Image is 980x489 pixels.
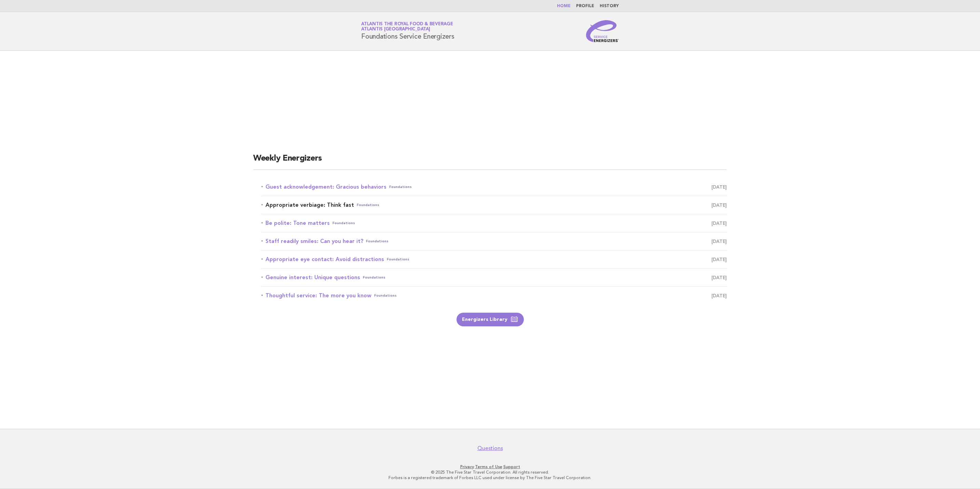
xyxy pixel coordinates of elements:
a: Support [503,464,520,469]
span: [DATE] [711,182,727,192]
a: Staff readily smiles: Can you hear it?Foundations [DATE] [261,236,727,246]
a: History [600,4,619,8]
span: Foundations [389,182,412,192]
h2: Weekly Energizers [253,153,727,170]
span: Atlantis [GEOGRAPHIC_DATA] [361,27,430,32]
span: Foundations [357,200,379,210]
a: Profile [576,4,594,8]
a: Guest acknowledgement: Gracious behaviorsFoundations [DATE] [261,182,727,192]
a: Appropriate verbiage: Think fastFoundations [DATE] [261,200,727,210]
a: Be polite: Tone mattersFoundations [DATE] [261,218,727,228]
h1: Foundations Service Energizers [361,22,454,40]
a: Home [557,4,571,8]
a: Questions [477,445,503,452]
span: Foundations [366,236,389,246]
a: Genuine interest: Unique questionsFoundations [DATE] [261,273,727,282]
span: [DATE] [711,200,727,210]
p: © 2025 The Five Star Travel Corporation. All rights reserved. [281,470,699,475]
span: Foundations [332,218,355,228]
span: [DATE] [711,255,727,264]
span: Foundations [363,273,385,282]
span: [DATE] [711,218,727,228]
p: · · [281,464,699,470]
img: Service Energizers [586,20,619,42]
a: Atlantis the Royal Food & BeverageAtlantis [GEOGRAPHIC_DATA] [361,22,453,31]
a: Appropriate eye contact: Avoid distractionsFoundations [DATE] [261,255,727,264]
a: Privacy [460,464,474,469]
a: Terms of Use [475,464,502,469]
span: [DATE] [711,236,727,246]
a: Energizers Library [457,313,524,326]
p: Forbes is a registered trademark of Forbes LLC used under license by The Five Star Travel Corpora... [281,475,699,480]
span: Foundations [387,255,409,264]
a: Thoughtful service: The more you knowFoundations [DATE] [261,291,727,300]
span: [DATE] [711,291,727,300]
span: [DATE] [711,273,727,282]
span: Foundations [374,291,397,300]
